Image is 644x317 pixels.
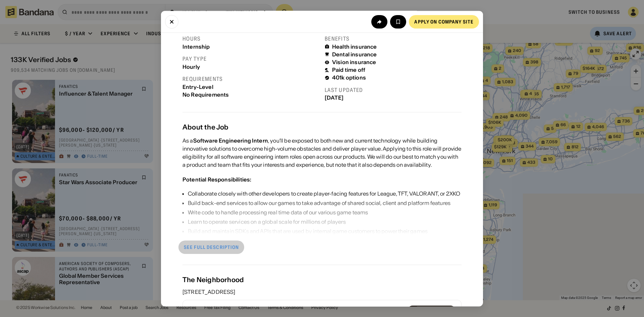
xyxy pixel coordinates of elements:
[332,59,376,66] div: Vision insurance
[409,15,479,28] a: Apply on company site
[182,64,319,70] div: Hourly
[182,84,319,90] div: Entry-Level
[332,75,366,81] div: 401k options
[165,15,178,28] button: Close
[193,137,268,144] div: Software Engineering Intern
[414,19,474,24] div: Apply on company site
[325,87,462,94] div: Last updated
[182,75,319,83] div: Requirements
[188,227,460,235] div: Build and maintain SDKs and APIs that are used by internal game customers to power their games
[182,44,319,50] div: Internship
[184,245,239,250] div: See full description
[182,289,462,295] div: [STREET_ADDRESS]
[332,44,377,50] div: Health insurance
[182,137,462,169] div: As a , you’ll be exposed to both new and current technology while building innovative solutions t...
[188,199,460,207] div: Build back-end services to allow our games to take advantage of shared social, client and platfor...
[182,92,319,98] div: No Requirements
[325,35,462,42] div: Benefits
[182,176,251,183] div: Potential Responsibilities:
[332,51,377,58] div: Dental insurance
[188,190,460,198] div: Collaborate closely with other developers to create player-facing features for League, TFT, VALOR...
[182,55,319,62] div: Pay type
[182,123,462,131] div: About the Job
[332,67,365,73] div: Paid time off
[182,35,319,42] div: Hours
[407,306,456,316] a: Get Directions
[188,218,460,226] div: Learn to operate services on a global scale for millions of players
[325,95,462,101] div: [DATE]
[188,208,460,216] div: Write code to handle processing real time data of our various game teams
[182,276,462,284] div: The Neighborhood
